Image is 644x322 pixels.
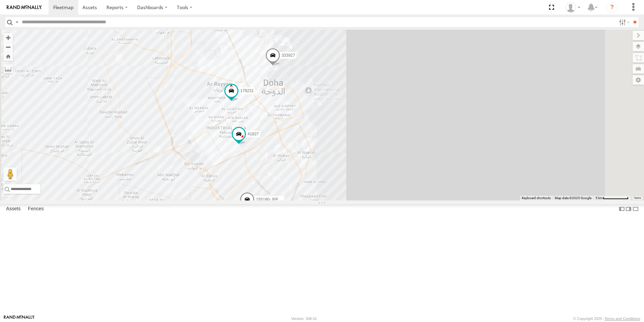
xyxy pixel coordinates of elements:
[3,33,13,42] button: Zoom in
[248,132,259,136] span: 41827
[632,204,639,214] label: Hide Summary Table
[555,196,591,200] span: Map data ©2025 Google
[4,315,35,322] a: Visit our Website
[616,17,631,27] label: Search Filter Options
[595,196,603,200] span: 5 km
[3,42,13,52] button: Zoom out
[605,317,640,321] a: Terms and Conditions
[573,317,640,321] div: © Copyright 2025 -
[240,89,254,93] span: 179231
[522,196,551,200] button: Keyboard shortcuts
[607,2,617,13] i: ?
[291,317,317,321] div: Version: 308.01
[633,75,644,85] label: Map Settings
[618,204,625,214] label: Dock Summary Table to the Left
[256,197,305,202] span: 155180- [PERSON_NAME]
[3,64,13,74] label: Measure
[25,204,47,214] label: Fences
[634,197,641,199] a: Terms (opens in new tab)
[3,52,13,61] button: Zoom Home
[14,17,20,27] label: Search Query
[563,2,583,12] div: Dinel Dineshan
[3,204,24,214] label: Assets
[7,5,42,10] img: rand-logo.svg
[593,196,631,200] button: Map Scale: 5 km per 72 pixels
[282,53,295,58] span: 333927
[625,204,632,214] label: Dock Summary Table to the Right
[3,167,17,181] button: Drag Pegman onto the map to open Street View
